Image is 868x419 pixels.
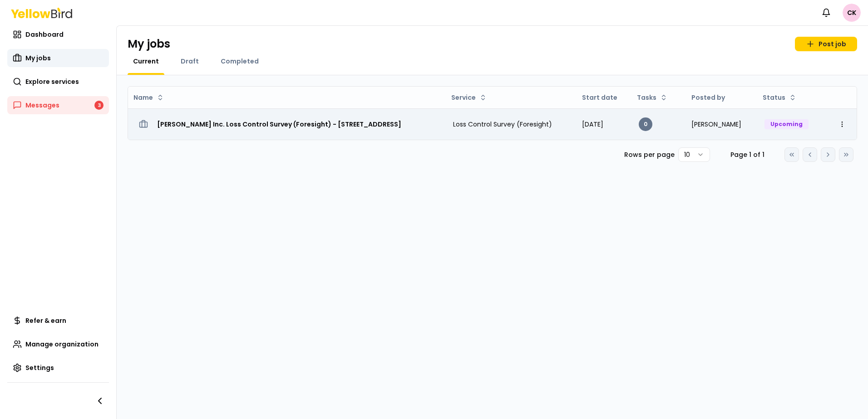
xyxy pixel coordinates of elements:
[175,57,204,66] a: Draft
[7,73,109,91] a: Explore services
[763,93,785,102] span: Status
[94,101,104,110] div: 3
[759,90,800,105] button: Status
[575,87,631,108] th: Start date
[221,57,259,66] span: Completed
[582,120,603,129] span: [DATE]
[25,77,79,86] span: Explore services
[843,4,861,22] span: CK
[7,25,109,44] a: Dashboard
[157,116,401,132] h3: [PERSON_NAME] Inc. Loss Control Survey (Foresight) - [STREET_ADDRESS]
[128,57,164,66] a: Current
[639,117,652,131] div: 0
[453,120,552,129] span: Loss Control Survey (Foresight)
[795,37,857,51] a: Post job
[25,363,54,372] span: Settings
[181,57,199,66] span: Draft
[25,340,99,349] span: Manage organization
[684,108,757,140] td: [PERSON_NAME]
[128,37,170,51] h1: My jobs
[451,93,476,102] span: Service
[215,57,264,66] a: Completed
[684,87,757,108] th: Posted by
[725,150,770,159] div: Page 1 of 1
[7,335,109,353] a: Manage organization
[133,93,153,102] span: Name
[637,93,656,102] span: Tasks
[133,57,159,66] span: Current
[25,316,66,325] span: Refer & earn
[7,49,109,67] a: My jobs
[25,101,59,110] span: Messages
[624,150,675,159] p: Rows per page
[130,90,168,105] button: Name
[25,30,64,39] span: Dashboard
[7,359,109,377] a: Settings
[7,96,109,114] a: Messages3
[448,90,490,105] button: Service
[633,90,671,105] button: Tasks
[25,54,51,63] span: My jobs
[7,312,109,330] a: Refer & earn
[764,119,809,129] div: Upcoming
